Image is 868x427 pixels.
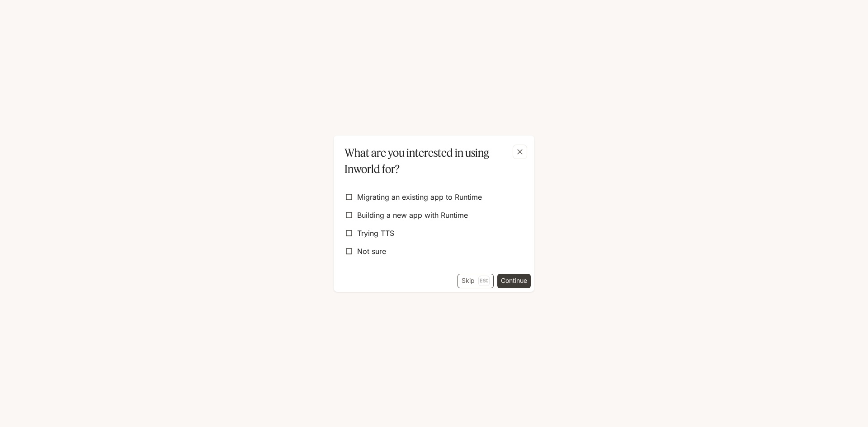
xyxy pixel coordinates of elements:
span: Building a new app with Runtime [357,210,468,221]
span: Not sure [357,246,386,257]
button: SkipEsc [458,274,494,288]
button: Continue [497,274,531,288]
span: Migrating an existing app to Runtime [357,192,482,202]
span: Trying TTS [357,228,394,239]
p: Esc [478,276,490,286]
p: What are you interested in using Inworld for? [344,145,520,177]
